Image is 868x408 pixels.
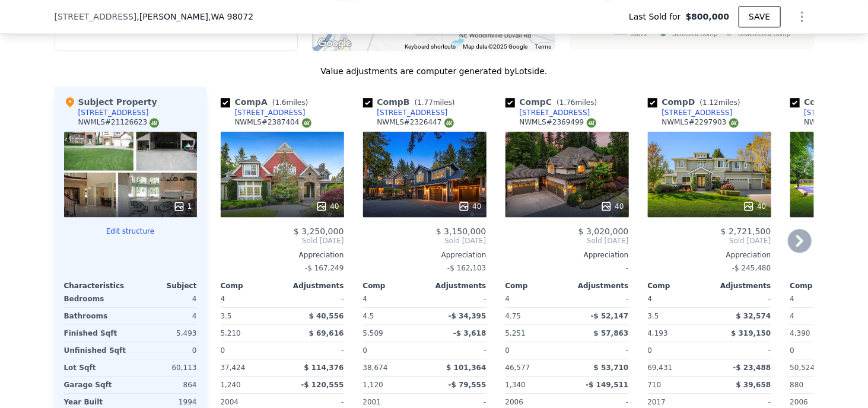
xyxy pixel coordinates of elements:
[133,377,197,393] div: 864
[520,117,596,128] div: NWMLS # 2369499
[150,118,159,128] img: NWMLS Logo
[695,98,745,107] span: ( miles)
[672,30,717,37] text: Selected Comp
[315,36,354,51] img: Google
[221,364,246,372] span: 37,424
[736,312,771,320] span: $ 32,574
[410,98,460,107] span: ( miles)
[221,381,241,389] span: 1,240
[436,227,487,236] span: $ 3,150,000
[315,36,354,51] a: Open this area in Google Maps (opens a new window)
[790,5,814,28] button: Show Options
[702,98,718,107] span: 1.12
[133,325,197,342] div: 5,493
[586,381,628,389] span: -$ 149,511
[505,364,530,372] span: 46,577
[505,346,510,355] span: 0
[648,108,733,117] a: [STREET_ADDRESS]
[64,359,128,376] div: Lot Sqft
[268,98,313,107] span: ( miles)
[221,108,306,117] a: [STREET_ADDRESS]
[78,108,149,117] div: [STREET_ADDRESS]
[275,98,287,107] span: 1.6
[733,364,771,372] span: -$ 23,488
[309,312,344,320] span: $ 40,556
[221,96,313,108] div: Comp A
[732,264,771,272] span: -$ 245,480
[221,308,280,324] div: 3.5
[363,96,460,108] div: Comp B
[64,96,157,108] div: Subject Property
[427,291,487,307] div: -
[600,200,624,212] div: 40
[449,381,487,389] span: -$ 79,555
[721,227,771,236] span: $ 2,721,500
[449,312,487,320] span: -$ 34,395
[790,364,815,372] span: 50,524
[304,364,344,372] span: $ 114,376
[790,329,810,337] span: 4,390
[363,108,448,117] a: [STREET_ADDRESS]
[594,329,629,337] span: $ 57,863
[363,308,422,324] div: 4.5
[55,11,137,23] span: [STREET_ADDRESS]
[417,98,433,107] span: 1.77
[446,364,486,372] span: $ 101,364
[505,281,567,291] div: Comp
[686,11,730,23] span: $800,000
[463,43,528,50] span: Map data ©2025 Google
[363,250,487,260] div: Appreciation
[133,291,197,307] div: 4
[235,117,311,128] div: NWMLS # 2387404
[221,295,225,303] span: 4
[648,295,653,303] span: 4
[377,108,448,117] div: [STREET_ADDRESS]
[505,260,629,276] div: -
[173,200,192,212] div: 1
[64,291,128,307] div: Bedrooms
[648,281,710,291] div: Comp
[790,381,804,389] span: 880
[64,377,128,393] div: Garage Sqft
[505,108,590,117] a: [STREET_ADDRESS]
[405,43,456,51] button: Keyboard shortcuts
[447,264,486,272] span: -$ 162,103
[648,236,771,246] span: Sold [DATE]
[629,11,686,23] span: Last Sold for
[570,291,629,307] div: -
[790,295,795,303] span: 4
[648,364,673,372] span: 69,431
[302,118,311,128] img: NWMLS Logo
[578,227,629,236] span: $ 3,020,000
[629,30,647,37] text: 98072
[739,6,780,27] button: SAVE
[316,200,339,212] div: 40
[587,118,596,128] img: NWMLS Logo
[301,381,344,389] span: -$ 120,555
[309,329,344,337] span: $ 69,616
[505,96,602,108] div: Comp C
[363,346,368,355] span: 0
[133,342,197,359] div: 0
[64,342,128,359] div: Unfinished Sqft
[710,281,771,291] div: Adjustments
[294,227,344,236] span: $ 3,250,000
[64,325,128,342] div: Finished Sqft
[552,98,602,107] span: ( miles)
[712,291,771,307] div: -
[235,108,306,117] div: [STREET_ADDRESS]
[662,108,733,117] div: [STREET_ADDRESS]
[453,329,486,337] span: -$ 3,618
[648,381,662,389] span: 710
[790,281,852,291] div: Comp
[221,281,282,291] div: Comp
[662,117,739,128] div: NWMLS # 2297903
[285,342,344,359] div: -
[64,227,197,236] button: Edit structure
[736,381,771,389] span: $ 39,658
[712,342,771,359] div: -
[363,295,368,303] span: 4
[648,96,745,108] div: Comp D
[790,308,850,324] div: 4
[55,65,814,77] div: Value adjustments are computer generated by Lotside .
